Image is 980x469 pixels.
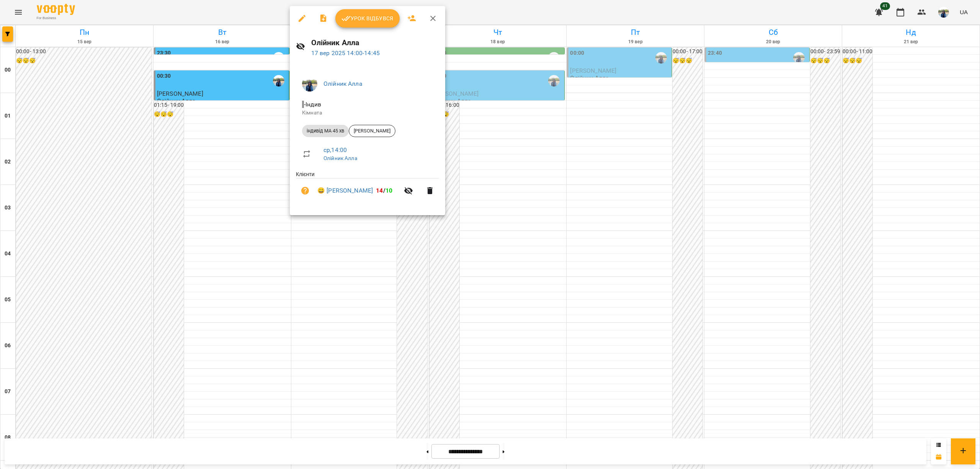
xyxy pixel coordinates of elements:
div: [PERSON_NAME] [349,125,395,137]
span: - Індив [302,101,323,108]
span: [PERSON_NAME] [349,127,395,134]
ul: Клієнти [296,170,439,206]
a: Олійник Алла [323,155,357,161]
p: Кімната [302,109,433,117]
a: ср , 14:00 [323,146,347,154]
img: 79bf113477beb734b35379532aeced2e.jpg [302,76,317,92]
h6: Олійник Алла [311,37,439,49]
span: 10 [385,187,392,194]
button: Візит ще не сплачено. Додати оплату? [296,181,314,200]
a: 17 вер 2025 14:00-14:45 [311,49,380,57]
button: Урок відбувся [335,9,400,28]
b: / [376,187,392,194]
span: Урок відбувся [341,14,394,23]
a: Олійник Алла [323,80,363,87]
span: 14 [376,187,383,194]
span: індивід МА 45 хв [302,127,349,134]
a: 😀 [PERSON_NAME] [317,186,373,195]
